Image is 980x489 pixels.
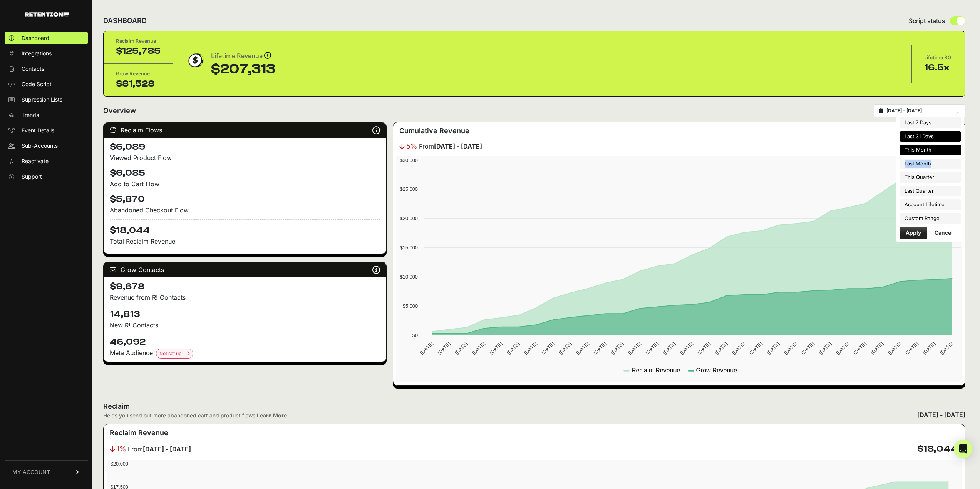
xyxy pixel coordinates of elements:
[22,50,52,57] span: Integrations
[696,367,737,374] text: Grow Revenue
[954,440,972,458] div: Open Intercom Messenger
[5,47,88,60] a: Integrations
[22,127,54,134] span: Event Details
[400,274,417,280] text: $10,000
[110,308,380,320] h4: 14,813
[921,341,936,356] text: [DATE]
[116,45,161,57] div: $125,785
[909,16,945,25] span: Script status
[900,145,961,155] li: This Month
[104,262,386,277] div: Grow Contacts
[400,186,417,192] text: $25,000
[22,65,44,73] span: Contacts
[783,341,798,356] text: [DATE]
[900,159,961,169] li: Last Month
[5,124,88,137] a: Event Details
[110,280,380,293] h4: $9,678
[400,157,417,163] text: $30,000
[5,140,88,152] a: Sub-Accounts
[412,332,417,338] text: $0
[887,341,902,356] text: [DATE]
[488,341,503,356] text: [DATE]
[434,142,482,150] strong: [DATE] - [DATE]
[111,461,128,467] text: $20,000
[558,341,573,356] text: [DATE]
[117,444,126,454] span: 1%
[869,341,885,356] text: [DATE]
[679,341,694,356] text: [DATE]
[103,412,287,419] div: Helps you send out more abandoned cart and product flows.
[5,93,88,106] a: Supression Lists
[506,341,521,356] text: [DATE]
[399,125,469,136] h3: Cumulative Revenue
[5,32,88,44] a: Dashboard
[632,367,680,374] text: Reclaim Revenue
[900,186,961,197] li: Last Quarter
[116,78,161,90] div: $81,528
[748,341,763,356] text: [DATE]
[471,341,486,356] text: [DATE]
[400,215,417,221] text: $20,000
[406,141,417,152] span: 5%
[211,62,275,77] div: $207,313
[818,341,833,356] text: [DATE]
[419,341,434,356] text: [DATE]
[731,341,746,356] text: [DATE]
[110,219,380,237] h4: $18,044
[211,51,275,62] div: Lifetime Revenue
[900,213,961,224] li: Custom Range
[696,341,711,356] text: [DATE]
[22,96,62,103] span: Supression Lists
[5,78,88,90] a: Code Script
[257,412,287,419] a: Learn More
[116,70,161,78] div: Grow Revenue
[110,141,380,153] h4: $6,089
[904,341,919,356] text: [DATE]
[22,173,42,180] span: Support
[110,348,380,359] div: Meta Audience
[400,245,417,250] text: $15,000
[12,468,50,476] span: MY ACCOUNT
[900,172,961,183] li: This Quarter
[419,142,482,151] span: From
[5,460,88,484] a: MY ACCOUNT
[186,51,205,70] img: dollar-coin-05c43ed7efb7bc0c12610022525b4bbbb207c7efeef5aecc26f025e68dcafac9.png
[110,237,380,246] p: Total Reclaim Revenue
[766,341,781,356] text: [DATE]
[110,179,380,189] div: Add to Cart Flow
[900,117,961,128] li: Last 7 Days
[104,122,386,138] div: Reclaim Flows
[627,341,642,356] text: [DATE]
[128,444,191,454] span: From
[22,80,52,88] span: Code Script
[540,341,555,356] text: [DATE]
[143,445,191,453] strong: [DATE] - [DATE]
[5,170,88,183] a: Support
[116,37,161,45] div: Reclaim Revenue
[852,341,867,356] text: [DATE]
[110,293,380,302] p: Revenue from R! Contacts
[928,227,959,239] button: Cancel
[454,341,469,356] text: [DATE]
[5,155,88,167] a: Reactivate
[610,341,625,356] text: [DATE]
[103,15,147,26] h2: DASHBOARD
[592,341,607,356] text: [DATE]
[662,341,677,356] text: [DATE]
[939,341,954,356] text: [DATE]
[924,54,953,62] div: Lifetime ROI
[110,153,380,162] div: Viewed Product Flow
[5,63,88,75] a: Contacts
[25,12,69,17] img: Retention.com
[110,193,380,205] h4: $5,870
[924,62,953,74] div: 16.5x
[436,341,451,356] text: [DATE]
[22,142,58,150] span: Sub-Accounts
[103,401,287,412] h2: Reclaim
[644,341,659,356] text: [DATE]
[575,341,590,356] text: [DATE]
[523,341,538,356] text: [DATE]
[110,320,380,330] p: New R! Contacts
[917,443,957,455] h4: $18,044
[900,131,961,142] li: Last 31 Days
